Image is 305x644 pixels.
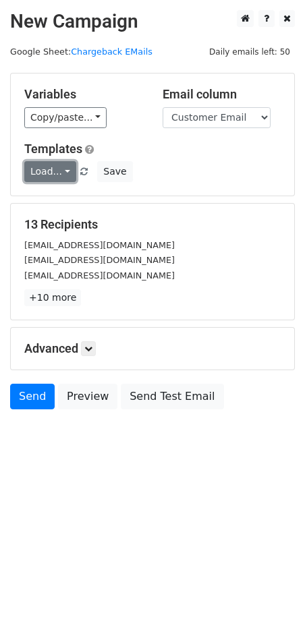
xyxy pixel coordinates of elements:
[24,107,107,128] a: Copy/paste...
[204,47,295,57] a: Daily emails left: 50
[238,579,305,644] iframe: Chat Widget
[24,87,142,102] h5: Variables
[10,384,55,409] a: Send
[97,161,132,182] button: Save
[204,45,295,59] span: Daily emails left: 50
[71,47,152,57] a: Chargeback EMails
[121,384,223,409] a: Send Test Email
[24,341,281,356] h5: Advanced
[24,270,175,281] small: [EMAIL_ADDRESS][DOMAIN_NAME]
[163,87,281,102] h5: Email column
[24,240,175,250] small: [EMAIL_ADDRESS][DOMAIN_NAME]
[24,161,76,182] a: Load...
[24,289,81,306] a: +10 more
[10,47,152,57] small: Google Sheet:
[10,10,295,33] h2: New Campaign
[58,384,117,409] a: Preview
[24,142,82,156] a: Templates
[24,255,175,265] small: [EMAIL_ADDRESS][DOMAIN_NAME]
[24,217,281,232] h5: 13 Recipients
